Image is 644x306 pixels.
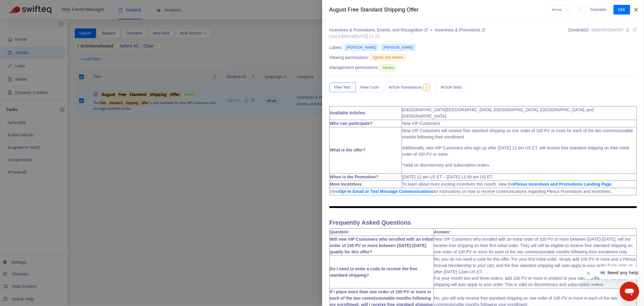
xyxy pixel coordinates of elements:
div: > [329,27,485,33]
td: [GEOGRAPHIC_DATA]/[GEOGRAPHIC_DATA], [GEOGRAPHIC_DATA], [GEOGRAPHIC_DATA], and [GEOGRAPHIC_DATA] [402,106,637,120]
span: Translate [590,6,606,13]
span: View Text [334,84,351,91]
span: [PERSON_NAME] [381,44,416,51]
button: Translate [585,5,611,15]
button: Edit [614,5,630,15]
strong: More Incentives [330,182,362,187]
span: Labels: [329,44,343,51]
strong: Available Articles: [330,110,366,115]
a: Opt-In Email or Text Message Communications [339,189,433,194]
td: New VIP Customers who enrolled with an initial order of 100 PV or more between [DATE]-[DATE], wil... [434,236,636,256]
div: August Free Standard Shipping Offer [329,6,549,14]
span: Hi. Need any help? [4,4,43,9]
span: more [578,7,582,11]
button: Close [632,7,640,13]
a: Incentives & Promotions [435,28,485,32]
button: more [577,5,583,15]
strong: When is the Promotion? [330,174,379,179]
strong: Answer: [434,229,451,234]
span: Article Translations [389,84,422,91]
div: Last edited at [DATE] 11:15 [329,33,485,40]
span: Edit [618,6,625,13]
button: Article Translations1 [384,83,436,92]
div: Zendesk ID: [568,27,637,40]
button: Article Tasks [436,83,467,92]
iframe: Button to launch messaging window [620,282,639,301]
strong: Will new VIP Customers who enrolled with an initial order of 100 PV or more between [DATE]-[DATE]... [330,237,433,254]
strong: Frequently Asked Questions [329,219,411,226]
a: Plexus Incentives and Promotions Landing Page [514,182,612,187]
td: To learn about more exciting incentives this month, view the . [402,181,637,188]
button: View Text [329,83,356,92]
p: New VIP Customers will receive free standard shipping on one order of 100 PV or more for each of ... [402,128,636,140]
strong: Do I need to enter a code to receive the free standard shipping? [330,266,418,278]
span: 1 [423,84,430,91]
p: Additionally, new VIP Customers who sign up after [DATE] 12 am US ET, will receive free standard ... [402,145,636,158]
span: close [634,7,639,12]
span: [PERSON_NAME] [344,44,379,51]
td: View for instructions on how to receive communications regarding Plexus Promotions and Incentives. [329,188,637,195]
strong: Question: [330,229,350,234]
p: *Valid on discretionary and subscription orders. [402,162,636,168]
span: 39895953594907 [591,28,624,32]
iframe: Close message [582,267,594,279]
span: Agents and admins [370,54,406,61]
span: en-us [552,5,569,14]
td: New VIP Customers [402,120,637,127]
span: Admins [380,64,397,71]
strong: What is the offer? [330,148,366,152]
span: Viewing permissions: [329,54,369,61]
a: Incentives & Promotions, Events, and Recognition [329,28,429,32]
iframe: Message from company [597,266,639,279]
span: View Code [360,84,379,91]
strong: Who can participate? [330,121,373,126]
button: View Code [356,83,384,92]
td: No, you do not need a code for this offer. For your first initial order, simply add 100 PV or mor... [434,256,636,288]
span: Article Tasks [441,84,463,91]
td: [DATE] 12 am US ET – [DATE] 11:59 pm US ET. [402,173,637,181]
span: Management permissions: [329,64,379,71]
